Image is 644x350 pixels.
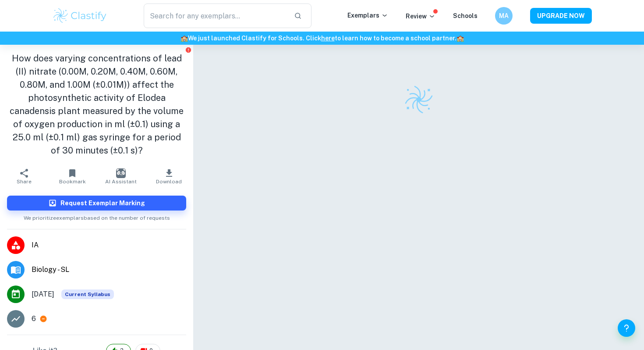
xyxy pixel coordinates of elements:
h1: How does varying concentrations of lead (II) nitrate (0.00M, 0.20M, 0.40M, 0.60M, 0.80M, and 1.00... [7,52,186,157]
span: Current Syllabus [61,289,114,299]
span: 🏫 [180,35,188,42]
button: Download [145,164,193,189]
span: Share [17,179,32,185]
div: This exemplar is based on the current syllabus. Feel free to refer to it for inspiration/ideas wh... [61,289,114,299]
span: Bookmark [59,179,86,185]
button: AI Assistant [97,164,145,189]
a: Schools [453,12,478,19]
button: Request Exemplar Marking [7,196,186,211]
p: Review [406,11,435,21]
span: 🏫 [456,35,464,42]
span: AI Assistant [105,179,137,185]
span: Download [156,179,182,185]
h6: Request Exemplar Marking [60,198,145,208]
span: Biology - SL [32,264,186,275]
span: We prioritize exemplars based on the number of requests [24,211,170,222]
img: Clastify logo [52,7,108,25]
span: [DATE] [32,289,54,300]
a: here [321,35,335,42]
input: Search for any exemplars... [144,4,287,28]
button: Bookmark [48,164,96,189]
p: Exemplars [347,11,388,20]
img: Clastify logo [403,84,434,115]
button: UPGRADE NOW [530,8,592,24]
h6: We just launched Clastify for Schools. Click to learn how to become a school partner. [2,33,642,43]
button: Help and Feedback [618,319,635,337]
button: Report issue [185,46,191,53]
p: 6 [32,314,36,324]
button: MA [495,7,513,25]
span: IA [32,240,186,250]
img: AI Assistant [116,168,126,178]
h6: MA [499,11,509,21]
